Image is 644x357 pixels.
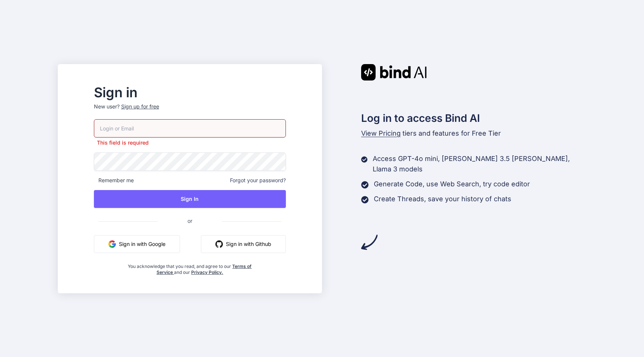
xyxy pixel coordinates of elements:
span: Remember me [94,177,134,184]
img: github [215,240,223,248]
div: Sign up for free [121,103,159,110]
p: Access GPT-4o mini, [PERSON_NAME] 3.5 [PERSON_NAME], Llama 3 models [373,154,586,174]
span: Forgot your password? [230,177,286,184]
span: or [158,212,222,230]
p: New user? [94,103,286,119]
button: Sign in with Github [201,235,286,253]
a: Privacy Policy. [191,269,223,275]
p: tiers and features for Free Tier [361,128,586,139]
p: This field is required [94,139,286,146]
img: Bind AI logo [361,64,427,80]
input: Login or Email [94,119,286,138]
a: Terms of Service [157,263,252,275]
button: Sign in with Google [94,235,180,253]
p: Generate Code, use Web Search, try code editor [374,179,530,189]
img: arrow [361,234,378,250]
button: Sign In [94,190,286,208]
img: google [108,240,116,248]
span: View Pricing [361,129,401,137]
div: You acknowledge that you read, and agree to our and our [126,259,254,275]
h2: Sign in [94,86,286,98]
h2: Log in to access Bind AI [361,110,586,126]
p: Create Threads, save your history of chats [374,194,511,204]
